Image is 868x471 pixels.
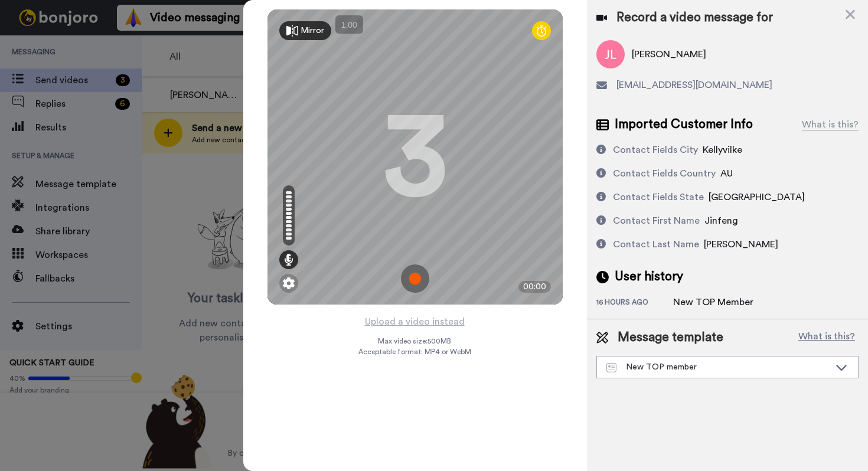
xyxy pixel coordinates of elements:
[383,113,448,201] div: 3
[615,116,753,133] span: Imported Customer Info
[606,363,616,372] img: Message-temps.svg
[704,240,778,249] span: [PERSON_NAME]
[596,297,673,309] div: 16 hours ago
[703,145,742,155] span: Kellyvilke
[720,169,733,178] span: AU
[613,214,700,228] div: Contact First Name
[618,329,723,346] span: Message template
[51,45,204,56] p: Message from Grant, sent 1w ago
[378,336,452,346] span: Max video size: 500 MB
[51,34,204,45] p: Thanks for being with us for 4 months - it's flown by! How can we make the next 4 months even bet...
[795,329,859,346] button: What is this?
[606,361,830,373] div: New TOP member
[802,117,859,132] div: What is this?
[615,268,683,286] span: User history
[709,192,805,202] span: [GEOGRAPHIC_DATA]
[613,166,716,181] div: Contact Fields Country
[613,237,699,251] div: Contact Last Name
[613,190,704,204] div: Contact Fields State
[358,347,471,356] span: Acceptable format: MP4 or WebM
[616,78,772,92] span: [EMAIL_ADDRESS][DOMAIN_NAME]
[673,295,753,309] div: New TOP Member
[518,281,551,293] div: 00:00
[361,314,468,329] button: Upload a video instead
[27,35,45,54] img: Profile image for Grant
[401,264,429,293] img: ic_record_start.svg
[18,25,218,64] div: message notification from Grant, 1w ago. Thanks for being with us for 4 months - it's flown by! H...
[704,216,738,225] span: Jinfeng
[613,143,698,157] div: Contact Fields City
[283,277,295,289] img: ic_gear.svg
